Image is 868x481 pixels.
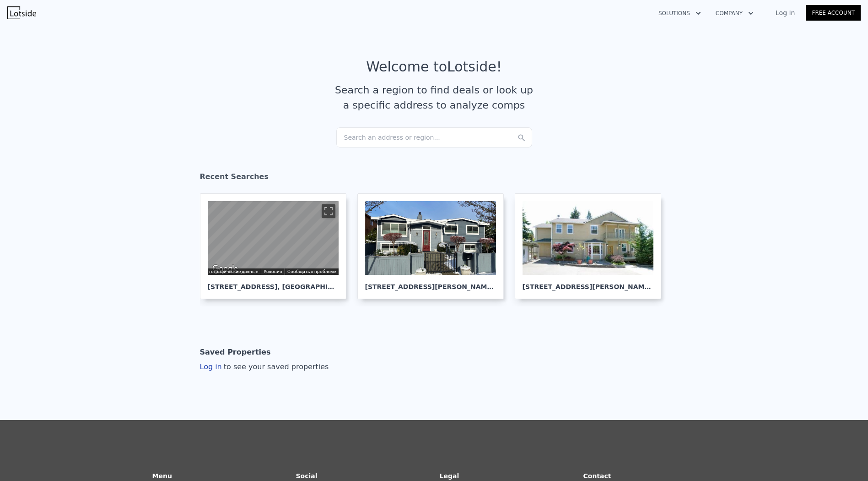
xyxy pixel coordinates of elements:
[765,8,806,17] a: Log In
[336,127,532,148] div: Search an address or region...
[201,268,258,275] button: Картографические данные
[208,201,339,275] div: Street View
[208,201,339,275] div: Карта
[287,269,336,274] a: Сообщить о проблеме
[200,164,669,193] div: Recent Searches
[515,193,669,299] a: [STREET_ADDRESS][PERSON_NAME], Shoreline
[210,263,240,275] a: Открыть эту область в Google Картах (в новом окне)
[806,5,861,21] a: Free Account
[200,361,329,372] div: Log in
[357,193,511,299] a: [STREET_ADDRESS][PERSON_NAME], [PERSON_NAME]
[332,82,537,113] div: Search a region to find deals or look up a specific address to analyze comps
[366,59,502,75] div: Welcome to Lotside !
[152,472,172,480] strong: Menu
[222,362,329,371] span: to see your saved properties
[200,343,271,361] div: Saved Properties
[440,472,459,480] strong: Legal
[583,472,611,480] strong: Contact
[264,269,282,274] a: Условия (ссылка откроется в новой вкладке)
[365,275,496,291] div: [STREET_ADDRESS][PERSON_NAME] , [PERSON_NAME]
[200,193,354,299] a: Карта [STREET_ADDRESS], [GEOGRAPHIC_DATA]
[651,5,708,22] button: Solutions
[208,275,339,291] div: [STREET_ADDRESS] , [GEOGRAPHIC_DATA]
[708,5,761,22] button: Company
[523,275,653,291] div: [STREET_ADDRESS][PERSON_NAME] , Shoreline
[296,472,318,480] strong: Social
[322,204,335,218] button: Включить полноэкранный режим
[7,6,36,19] img: Lotside
[210,263,240,275] img: Google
